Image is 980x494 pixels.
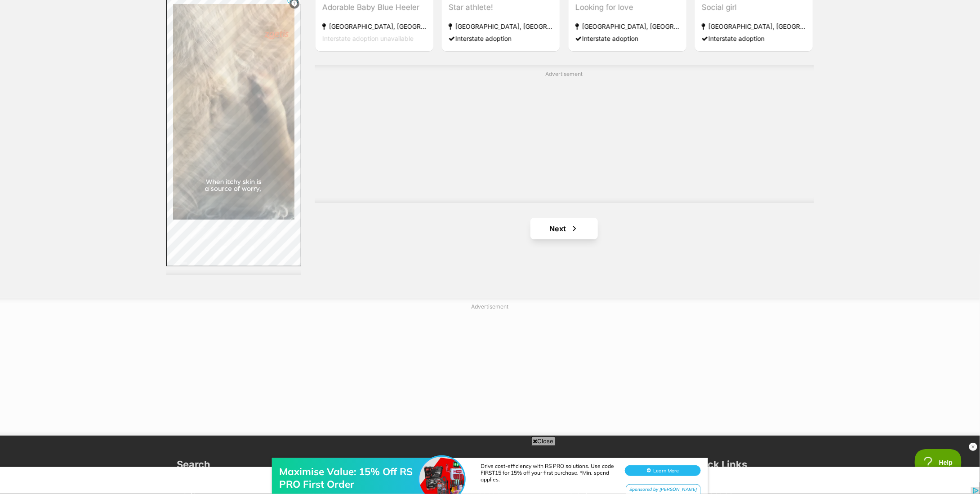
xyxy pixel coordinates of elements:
[702,1,806,13] div: Social girl
[702,20,806,32] strong: [GEOGRAPHIC_DATA], [GEOGRAPHIC_DATA]
[626,44,701,55] div: Sponsored by [PERSON_NAME]
[575,20,680,32] strong: [GEOGRAPHIC_DATA], [GEOGRAPHIC_DATA]
[346,82,782,194] iframe: Advertisement
[449,1,553,13] div: Star athlete!
[481,22,615,43] div: Drive cost-efficiency with RS PRO solutions. Use code FIRST15 for 15% off your first purchase. *M...
[272,314,708,427] iframe: Advertisement
[575,1,680,13] div: Looking for love
[419,17,464,62] img: Maximise Value: 15% Off RS PRO First Order
[315,218,814,239] nav: Pagination
[322,20,427,32] strong: [GEOGRAPHIC_DATA], [GEOGRAPHIC_DATA]
[279,25,423,50] div: Maximise Value: 15% Off RS PRO First Order
[315,65,814,203] div: Advertisement
[322,1,427,13] div: Adorable Baby Blue Heeler
[969,442,978,451] img: close_rtb.svg
[449,32,553,44] div: Interstate adoption
[531,437,556,445] span: Close
[625,25,701,36] button: Learn More
[322,34,414,42] span: Interstate adoption unavailable
[449,20,553,32] strong: [GEOGRAPHIC_DATA], [GEOGRAPHIC_DATA]
[530,218,598,239] a: Next page
[575,32,680,44] div: Interstate adoption
[702,32,806,44] div: Interstate adoption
